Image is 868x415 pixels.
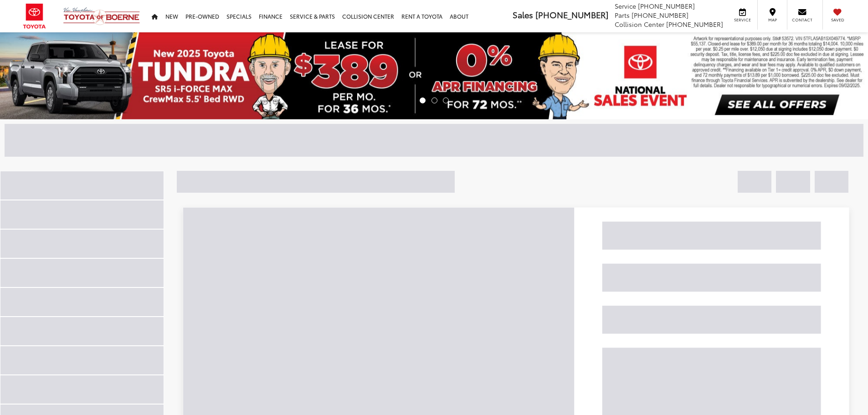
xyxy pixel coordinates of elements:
[615,10,630,20] span: Parts
[827,17,847,23] span: Saved
[666,20,723,29] span: [PHONE_NUMBER]
[638,1,695,10] span: [PHONE_NUMBER]
[535,9,608,20] span: [PHONE_NUMBER]
[615,1,636,10] span: Service
[762,17,782,23] span: Map
[792,17,812,23] span: Contact
[615,20,664,29] span: Collision Center
[513,9,533,20] span: Sales
[732,17,753,23] span: Service
[63,7,140,26] img: Vic Vaughan Toyota of Boerne
[632,10,688,20] span: [PHONE_NUMBER]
